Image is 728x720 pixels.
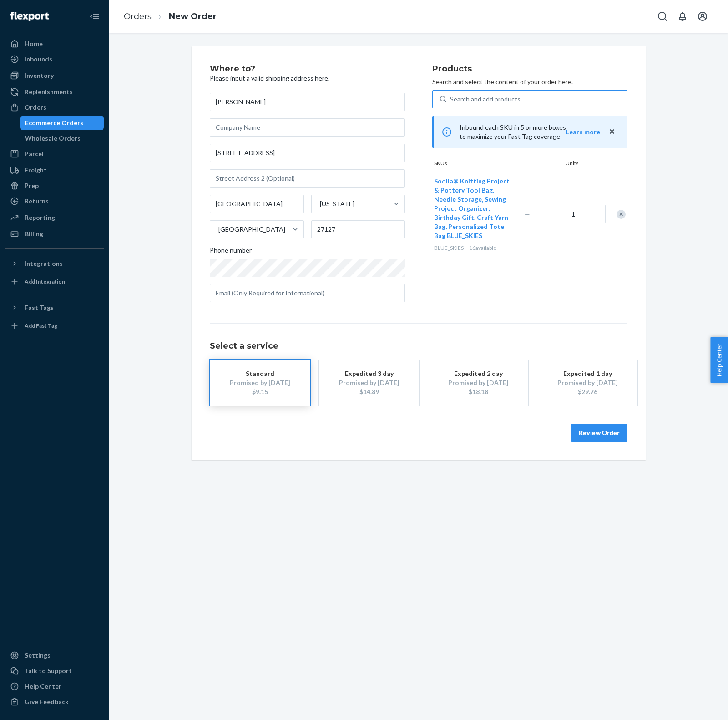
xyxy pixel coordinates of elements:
[20,131,104,146] a: Wholesale Orders
[5,194,104,208] a: Returns
[223,387,296,396] div: $9.15
[320,199,354,208] div: [US_STATE]
[5,679,104,694] a: Help Center
[210,246,252,259] span: Phone number
[25,197,49,206] div: Returns
[5,36,104,51] a: Home
[5,52,104,66] a: Inbounds
[442,387,515,396] div: $18.18
[525,210,530,218] span: —
[25,682,61,691] div: Help Center
[607,127,617,137] button: close
[333,378,405,387] div: Promised by [DATE]
[333,387,405,396] div: $14.89
[442,369,515,378] div: Expedited 2 day
[5,85,104,99] a: Replenishments
[25,39,43,48] div: Home
[25,303,54,312] div: Fast Tags
[617,210,626,219] div: Remove Item
[537,360,637,406] button: Expedited 1 dayPromised by [DATE]$29.76
[432,116,627,148] div: Inbound each SKU in 5 or more boxes to maximize your Fast Tag coverage
[5,319,104,333] a: Add Fast Tag
[428,360,528,406] button: Expedited 2 dayPromised by [DATE]$18.18
[210,118,405,137] input: Company Name
[218,225,285,234] div: [GEOGRAPHIC_DATA]
[5,227,104,241] a: Billing
[25,666,72,675] div: Talk to Support
[673,7,692,25] button: Open notifications
[210,360,310,406] button: StandardPromised by [DATE]$9.15
[25,71,54,80] div: Inventory
[5,210,104,225] a: Reporting
[319,199,320,208] input: [US_STATE]
[571,424,627,442] button: Review Order
[210,144,405,162] input: Street Address
[432,77,627,86] p: Search and select the content of your order here.
[25,118,83,127] div: Ecommerce Orders
[450,95,521,104] div: Search and add products
[25,229,43,238] div: Billing
[566,205,606,223] input: Quantity
[5,147,104,161] a: Parcel
[223,369,296,378] div: Standard
[5,68,104,83] a: Inventory
[25,213,55,222] div: Reporting
[319,360,419,406] button: Expedited 3 dayPromised by [DATE]$14.89
[434,177,510,239] span: Soolla® Knitting Project & Pottery Tool Bag, Needle Storage, Sewing Project Organizer, Birthday G...
[25,87,73,96] div: Replenishments
[20,116,104,130] a: Ecommerce Orders
[25,149,44,158] div: Parcel
[653,7,672,25] button: Open Search Box
[25,259,63,268] div: Integrations
[311,220,405,238] input: ZIP Code
[5,695,104,709] button: Give Feedback
[693,7,712,25] button: Open account menu
[25,166,47,175] div: Freight
[432,65,627,74] h2: Products
[116,3,224,30] ol: breadcrumbs
[10,12,49,21] img: Flexport logo
[223,378,296,387] div: Promised by [DATE]
[5,648,104,663] a: Settings
[564,159,605,169] div: Units
[210,342,627,351] h1: Select a service
[434,177,514,240] button: Soolla® Knitting Project & Pottery Tool Bag, Needle Storage, Sewing Project Organizer, Birthday G...
[124,11,152,21] a: Orders
[333,369,405,378] div: Expedited 3 day
[169,11,217,21] a: New Order
[710,337,728,383] button: Help Center
[217,225,218,234] input: [GEOGRAPHIC_DATA]
[25,322,57,330] div: Add Fast Tag
[551,387,624,396] div: $29.76
[5,163,104,177] a: Freight
[5,300,104,315] button: Fast Tags
[566,127,600,137] button: Learn more
[469,244,496,251] span: 16 available
[551,369,624,378] div: Expedited 1 day
[5,664,104,678] a: Talk to Support
[210,284,405,302] input: Email (Only Required for International)
[25,134,81,143] div: Wholesale Orders
[5,178,104,193] a: Prep
[25,697,69,706] div: Give Feedback
[210,93,405,111] input: First & Last Name
[25,278,65,285] div: Add Integration
[210,169,405,188] input: Street Address 2 (Optional)
[25,181,39,190] div: Prep
[25,651,51,660] div: Settings
[5,256,104,271] button: Integrations
[25,103,46,112] div: Orders
[210,65,405,74] h2: Where to?
[5,100,104,115] a: Orders
[86,7,104,25] button: Close Navigation
[434,244,464,251] span: BLUE_SKIES
[5,274,104,289] a: Add Integration
[25,55,52,64] div: Inbounds
[210,195,304,213] input: City
[210,74,405,83] p: Please input a valid shipping address here.
[432,159,564,169] div: SKUs
[551,378,624,387] div: Promised by [DATE]
[442,378,515,387] div: Promised by [DATE]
